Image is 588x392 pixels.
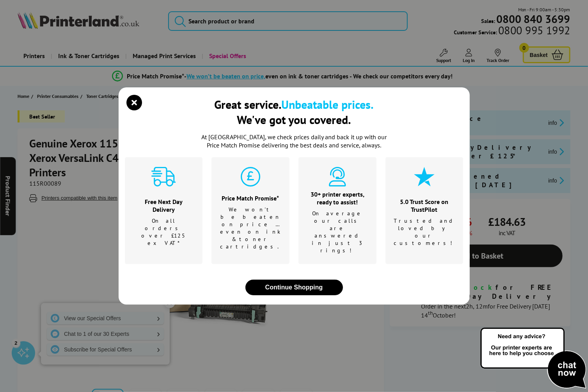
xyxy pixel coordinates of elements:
[197,133,392,149] p: At [GEOGRAPHIC_DATA], we check prices daily and back it up with our Price Match Promise deliverin...
[394,198,455,213] div: 5.0 Trust Score on TrustPilot
[245,280,343,295] button: close modal
[220,194,281,202] div: Price Match Promise*
[220,206,281,250] p: We won't be beaten on price …even on ink & toner cartridges.
[479,326,588,390] img: Open Live Chat window
[308,210,367,254] p: On average our calls are answered in just 3 rings!
[282,97,374,112] b: Unbeatable prices.
[135,217,193,247] p: On all orders over £125 ex VAT*
[394,217,455,247] p: Trusted and loved by our customers!
[215,97,374,127] div: Great service. We've got you covered.
[135,198,193,213] div: Free Next Day Delivery
[308,190,367,206] div: 30+ printer experts, ready to assist!
[129,97,140,108] button: close modal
